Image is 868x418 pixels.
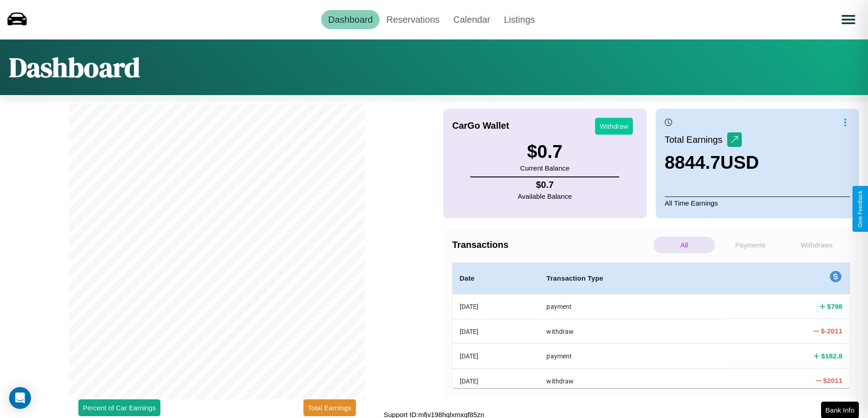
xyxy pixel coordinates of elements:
[452,294,539,319] th: [DATE]
[665,152,759,173] h3: 8844.7 USD
[821,326,842,336] h4: $ -2011
[78,399,160,416] button: Percent of Car Earnings
[460,273,532,284] h4: Date
[518,190,572,202] p: Available Balance
[303,399,356,416] button: Total Earnings
[452,121,509,131] h4: CarGo Wallet
[497,10,542,29] a: Listings
[665,131,727,148] p: Total Earnings
[665,196,850,209] p: All Time Earnings
[653,237,715,253] p: All
[539,294,724,319] th: payment
[595,118,633,135] button: Withdraw
[539,368,724,393] th: withdraw
[827,302,842,311] h4: $ 798
[821,351,842,361] h4: $ 182.8
[823,376,842,385] h4: $ 2011
[452,240,651,250] h4: Transactions
[539,344,724,368] th: payment
[518,180,572,190] h4: $ 0.7
[520,162,569,174] p: Current Balance
[520,141,569,162] h3: $ 0.7
[452,319,539,343] th: [DATE]
[452,368,539,393] th: [DATE]
[9,387,31,409] div: Open Intercom Messenger
[719,237,781,253] p: Payments
[447,10,497,29] a: Calendar
[857,191,863,227] div: Give Feedback
[786,237,847,253] p: Withdraws
[836,7,861,32] button: Open menu
[9,49,140,86] h1: Dashboard
[380,10,447,29] a: Reservations
[452,344,539,368] th: [DATE]
[546,273,716,284] h4: Transaction Type
[539,319,724,343] th: withdraw
[321,10,380,29] a: Dashboard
